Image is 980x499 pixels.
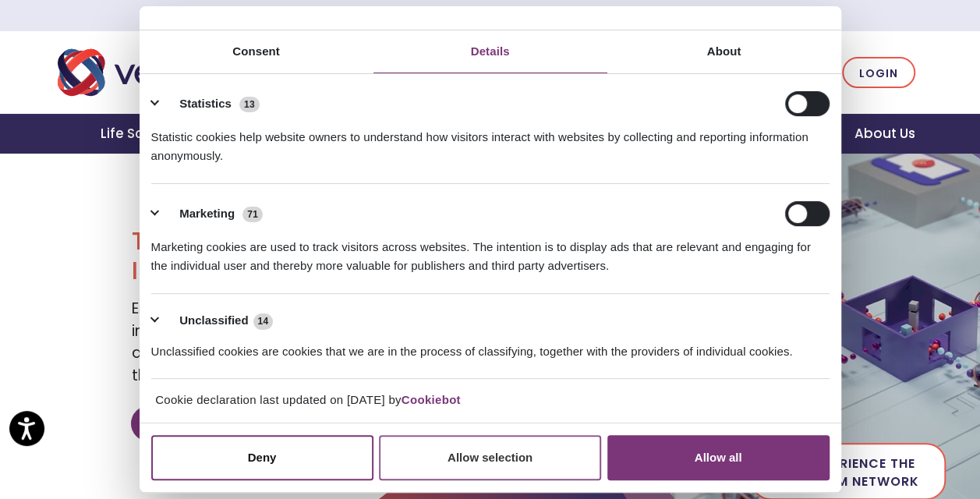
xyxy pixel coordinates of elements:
label: Marketing [179,205,235,223]
label: Statistics [179,95,232,113]
a: About [607,30,841,73]
a: Discover Veradigm's Value [131,405,372,441]
img: Veradigm logo [58,47,272,98]
button: Allow all [607,435,830,480]
button: Deny [151,435,373,480]
a: Details [373,30,607,73]
div: Marketing cookies are used to track visitors across websites. The intention is to display ads tha... [151,226,830,275]
div: Cookie declaration last updated on [DATE] by [143,391,837,421]
button: Unclassified (14) [151,311,283,331]
span: Empowering our clients with trusted data, insights, and solutions to help reduce costs and improv... [131,298,474,386]
button: Statistics (13) [151,91,270,116]
div: Statistic cookies help website owners to understand how visitors interact with websites by collec... [151,116,830,165]
a: Life Sciences [82,114,211,154]
a: About Us [835,114,933,154]
h1: Transforming Health, Insightfully® [131,226,478,286]
div: Unclassified cookies are cookies that we are in the process of classifying, together with the pro... [151,331,830,361]
button: Marketing (71) [151,201,273,226]
a: Consent [140,30,373,73]
a: Cookiebot [402,393,461,406]
a: Login [842,57,915,89]
button: Allow selection [379,435,601,480]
